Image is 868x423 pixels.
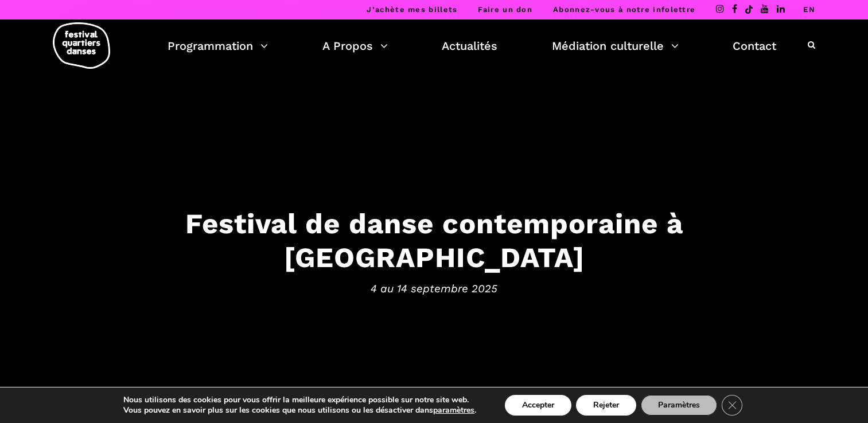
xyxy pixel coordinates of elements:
[552,36,679,56] a: Médiation culturelle
[442,36,497,56] a: Actualités
[53,22,110,69] img: logo-fqd-med
[367,5,457,14] a: J’achète mes billets
[722,395,742,416] button: Close GDPR Cookie Banner
[733,36,776,56] a: Contact
[803,5,815,14] a: EN
[322,36,388,56] a: A Propos
[478,5,532,14] a: Faire un don
[505,395,571,416] button: Accepter
[123,395,476,405] p: Nous utilisons des cookies pour vous offrir la meilleure expérience possible sur notre site web.
[553,5,695,14] a: Abonnez-vous à notre infolettre
[79,207,790,275] h3: Festival de danse contemporaine à [GEOGRAPHIC_DATA]
[123,405,476,416] p: Vous pouvez en savoir plus sur les cookies que nous utilisons ou les désactiver dans .
[433,405,474,416] button: paramètres
[79,280,790,297] span: 4 au 14 septembre 2025
[168,36,268,56] a: Programmation
[641,395,717,416] button: Paramètres
[576,395,636,416] button: Rejeter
